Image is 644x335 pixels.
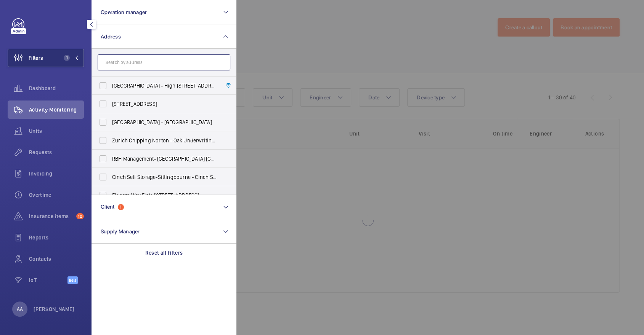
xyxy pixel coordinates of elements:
span: Beta [67,276,78,284]
span: Invoicing [29,170,84,177]
span: Dashboard [29,85,84,92]
span: Activity Monitoring [29,106,84,113]
span: Insurance items [29,212,73,220]
button: Filters1 [8,49,84,67]
span: Filters [29,54,43,62]
span: 1 [64,55,70,61]
span: Reports [29,234,84,241]
span: Requests [29,148,84,156]
span: Units [29,127,84,135]
p: [PERSON_NAME] [34,305,75,313]
p: AA [17,305,23,313]
span: Overtime [29,191,84,199]
span: Contacts [29,255,84,263]
span: IoT [29,276,67,284]
span: 10 [76,213,84,219]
